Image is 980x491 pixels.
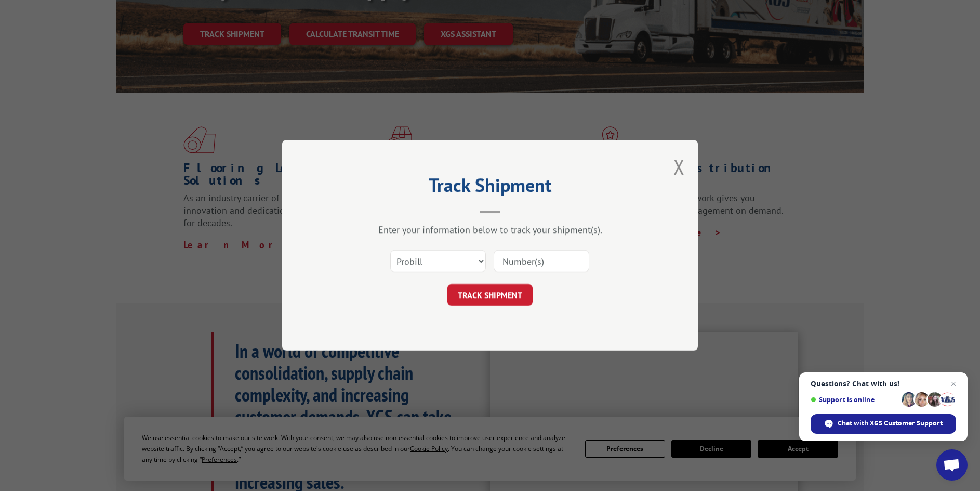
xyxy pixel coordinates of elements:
button: Close modal [673,153,685,180]
span: Chat with XGS Customer Support [838,419,943,428]
span: Close chat [947,378,960,390]
h2: Track Shipment [334,178,646,198]
div: Open chat [936,449,968,481]
span: Questions? Chat with us! [811,380,956,388]
button: TRACK SHIPMENT [447,285,533,306]
span: Support is online [811,396,898,404]
div: Enter your information below to track your shipment(s). [334,224,646,236]
div: Chat with XGS Customer Support [811,414,956,434]
input: Number(s) [494,251,589,273]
